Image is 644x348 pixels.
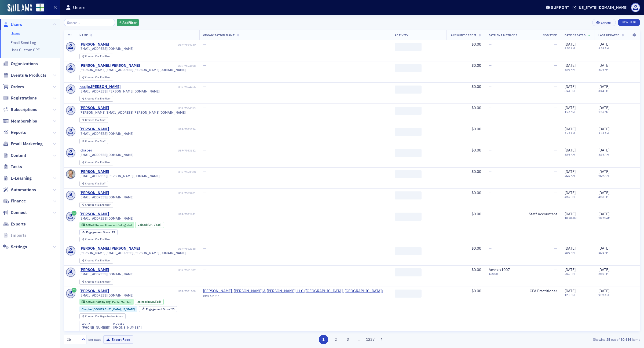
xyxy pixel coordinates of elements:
span: Joined : [138,223,148,227]
a: E-Learning [3,175,32,181]
span: Date Created [565,33,586,37]
span: Created Via : [85,97,100,100]
time: 2:48 PM [565,272,575,276]
div: (5d) [147,300,161,303]
div: [PERSON_NAME].[PERSON_NAME] [79,246,140,251]
a: [PERSON_NAME] [79,268,109,272]
a: [PERSON_NAME] [79,106,109,110]
div: Active (Paid by Org): Active (Paid by Org): Public Member [79,299,134,305]
span: Created Via : [85,54,100,58]
span: ‌ [395,170,422,178]
span: ‌ [395,128,422,136]
time: 8:53 AM [565,153,575,156]
span: — [489,105,492,110]
span: Connect [11,210,27,216]
a: [PERSON_NAME] [79,42,109,47]
time: 9:07 AM [598,293,609,297]
div: End User [85,203,111,206]
span: [EMAIL_ADDRESS][DOMAIN_NAME] [79,293,134,297]
a: Active Student Member (Collegiate) [82,223,132,227]
span: $0.00 [471,267,481,272]
span: — [203,246,206,251]
span: $0.00 [471,212,481,216]
span: Engagement Score : [86,230,112,234]
span: E-Learning [11,175,32,181]
strong: 30,914 [620,337,632,342]
a: Automations [3,187,36,193]
div: [PHONE_NUMBER] [113,325,142,330]
div: 25 [86,231,115,234]
span: [EMAIL_ADDRESS][DOMAIN_NAME] [79,47,134,51]
span: Organization Name [203,33,235,37]
span: [DATE] [565,212,576,216]
a: [PERSON_NAME], [PERSON_NAME] & [PERSON_NAME], LLC ([GEOGRAPHIC_DATA], [GEOGRAPHIC_DATA]) [203,289,383,294]
a: [PHONE_NUMBER] [82,325,110,330]
time: 8:55 AM [565,46,575,50]
div: Created Via: Staff [79,117,108,123]
span: [DATE] [598,169,609,174]
span: ‌ [395,247,422,255]
span: — [203,169,206,174]
span: — [554,63,557,68]
a: SailAMX [8,4,32,12]
div: Created Via: End User [79,160,113,165]
a: Orders [3,84,24,90]
span: Email Marketing [11,141,43,147]
span: Amex : x1007 [489,267,510,272]
div: [US_STATE][DOMAIN_NAME] [577,5,628,10]
div: work [82,322,110,325]
div: (4d) [148,223,162,227]
span: — [554,42,557,47]
time: 4:58 PM [598,195,609,199]
span: Active [86,223,94,227]
span: ‌ [395,213,422,221]
div: [PERSON_NAME] [79,127,109,132]
span: Imports [11,232,27,238]
span: — [203,190,206,195]
span: $0.00 [471,84,481,89]
button: Export Page [103,335,133,344]
span: [DATE] [565,148,576,153]
span: Reports [11,129,26,135]
time: 8:05 PM [598,68,609,71]
span: [DATE] [598,288,609,293]
a: Chapter:[GEOGRAPHIC_DATA][US_STATE] [82,308,135,311]
button: 1237 [366,335,375,344]
div: Staff [85,119,105,122]
span: Profile [631,3,640,12]
div: [PERSON_NAME] [79,212,109,217]
a: Finance [3,198,26,204]
a: Reports [3,129,26,135]
button: [US_STATE][DOMAIN_NAME] [573,6,630,9]
span: Users [11,22,22,28]
span: [DATE] [565,42,576,47]
span: $0.00 [471,148,481,153]
a: Events & Products [3,72,46,78]
span: Active (Paid by Org) [86,300,112,304]
div: [PERSON_NAME].[PERSON_NAME] [79,63,140,68]
div: USR-7594266 [122,85,195,89]
span: $0.00 [471,63,481,68]
span: [DATE] [565,267,576,272]
div: USR-7591987 [110,268,195,272]
span: — [554,148,557,153]
span: Settings [11,244,27,250]
time: 9:48 AM [598,131,609,135]
span: [EMAIL_ADDRESS][DOMAIN_NAME] [79,195,134,199]
span: Name [79,33,88,37]
span: [DATE] [598,42,609,47]
div: Staff [85,140,105,143]
div: Staff [85,182,105,185]
div: 25 [146,308,175,311]
div: Created Via: End User [79,202,113,208]
span: Student Member (Collegiate) [94,223,132,227]
span: — [489,42,492,47]
label: per page [88,337,101,342]
span: Created Via : [85,139,100,143]
div: USR-7593201 [110,191,195,195]
span: $0.00 [471,127,481,131]
time: 2:50 PM [598,272,609,276]
span: — [203,84,206,89]
span: ‌ [395,290,422,298]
